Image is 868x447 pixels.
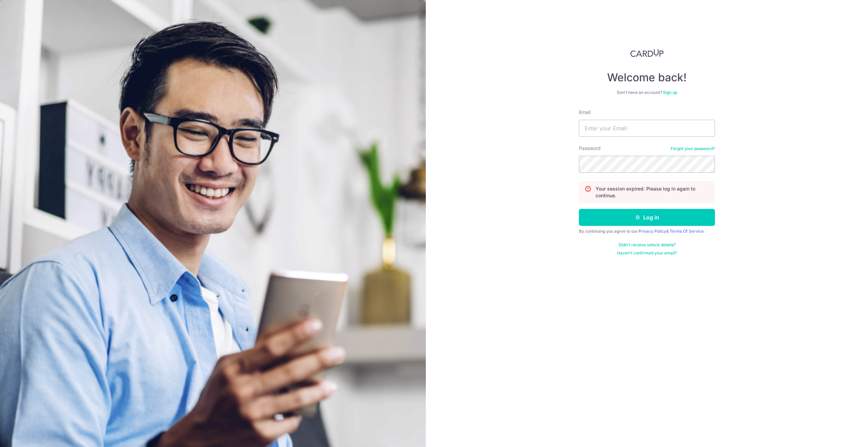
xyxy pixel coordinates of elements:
label: Password [579,145,601,152]
a: Forgot your password? [671,146,715,151]
a: Haven't confirmed your email? [617,250,677,256]
input: Enter your Email [579,120,715,137]
p: Your session expired. Please log in again to continue. [596,185,709,199]
a: Didn't receive unlock details? [619,242,675,248]
a: Terms Of Service [670,229,704,234]
label: Email [579,109,590,116]
button: Log in [579,209,715,226]
a: Sign up [663,90,677,95]
img: CardUp Logo [630,49,664,57]
h4: Welcome back! [579,71,715,84]
div: Don’t have an account? [579,90,715,95]
a: Privacy Policy [638,229,666,234]
div: By continuing you agree to our & [579,229,715,234]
